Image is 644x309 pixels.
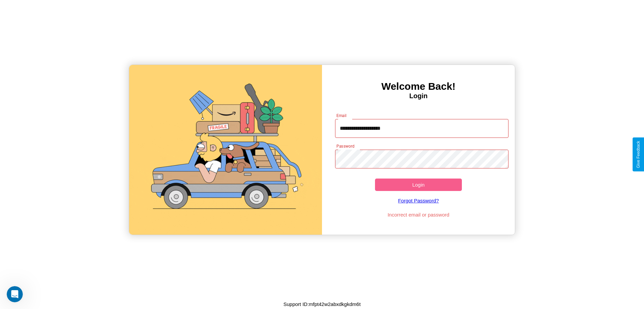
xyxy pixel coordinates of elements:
p: Support ID: mfpt42w2abxdkgkdm6t [283,300,361,309]
label: Password [336,143,354,149]
p: Incorrect email or password [332,210,505,219]
button: Login [375,179,462,191]
img: gif [129,65,322,235]
div: Give Feedback [636,141,641,168]
h3: Welcome Back! [322,81,515,92]
iframe: Intercom live chat [7,286,23,302]
a: Forgot Password? [332,191,505,210]
h4: Login [322,92,515,100]
label: Email [336,113,347,118]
